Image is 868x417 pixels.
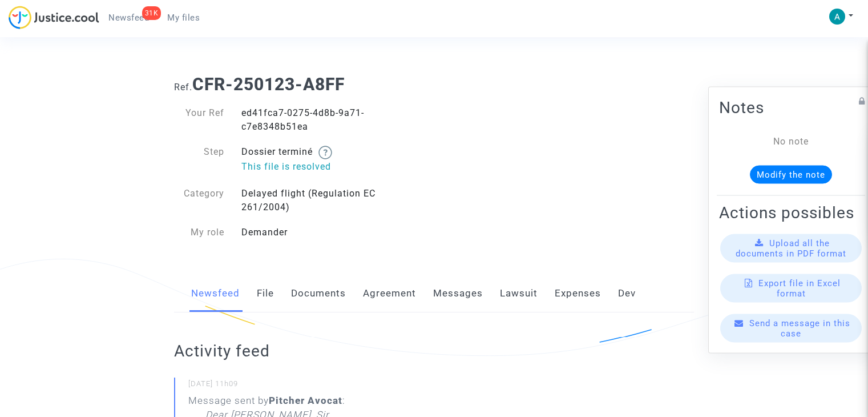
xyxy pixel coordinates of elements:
[257,275,274,312] a: File
[433,275,483,312] a: Messages
[165,187,233,214] div: Category
[233,145,434,175] div: Dossier terminé
[291,275,346,312] a: Documents
[233,226,434,239] div: Demander
[9,6,99,29] img: jc-logo.svg
[318,146,332,159] img: help.svg
[269,395,342,406] b: Pitcher Avocat
[142,6,162,20] div: 31K
[233,187,434,214] div: Delayed flight (Regulation EC 261/2004)
[99,9,158,26] a: 31KNewsfeed
[174,341,486,361] h2: Activity feed
[165,226,233,239] div: My role
[158,9,209,26] a: My files
[165,145,233,175] div: Step
[363,275,416,312] a: Agreement
[500,275,538,312] a: Lawsuit
[719,98,863,118] h2: Notes
[750,166,832,184] button: Modify the note
[108,13,149,23] span: Newsfeed
[736,238,846,259] span: Upload all the documents in PDF format
[749,318,850,339] span: Send a message in this case
[167,13,200,23] span: My files
[191,275,240,312] a: Newsfeed
[188,379,486,394] small: [DATE] 11h09
[829,9,845,25] img: ACg8ocKxEh1roqPwRpg1kojw5Hkh0hlUCvJS7fqe8Gto7GA9q_g7JA=s96-c
[174,82,192,93] span: Ref.
[241,159,426,174] p: This file is resolved
[555,275,601,312] a: Expenses
[719,203,863,223] h2: Actions possibles
[233,106,434,134] div: ed41fca7-0275-4d8b-9a71-c7e8348b51ea
[736,135,846,149] div: No note
[618,275,636,312] a: Dev
[165,106,233,134] div: Your Ref
[192,74,345,94] b: CFR-250123-A8FF
[758,278,841,299] span: Export file in Excel format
